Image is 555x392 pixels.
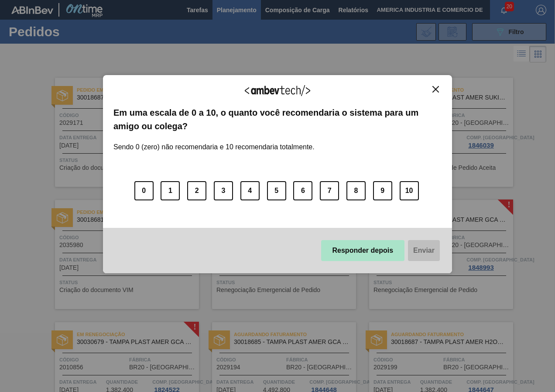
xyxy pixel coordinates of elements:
[245,85,310,96] img: Logo Ambevtech
[214,181,233,200] button: 3
[267,181,286,200] button: 5
[113,106,442,133] label: Em uma escala de 0 a 10, o quanto você recomendaria o sistema para um amigo ou colega?
[134,181,154,200] button: 0
[113,133,315,151] label: Sendo 0 (zero) não recomendaria e 10 recomendaria totalmente.
[187,181,206,200] button: 2
[346,181,366,200] button: 8
[400,181,419,200] button: 10
[373,181,392,200] button: 9
[320,181,339,200] button: 7
[430,86,442,93] button: Close
[432,86,439,93] img: Close
[240,181,260,200] button: 4
[321,240,405,261] button: Responder depois
[293,181,312,200] button: 6
[161,181,180,200] button: 1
